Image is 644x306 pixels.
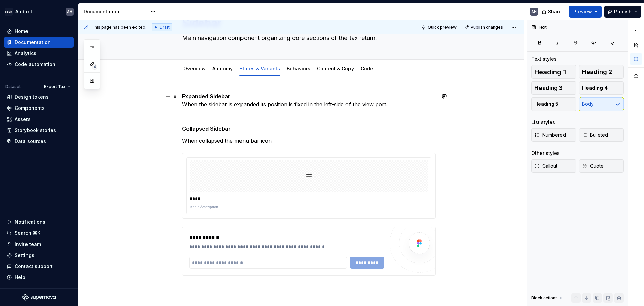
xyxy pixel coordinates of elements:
[4,228,74,238] button: Search ⌘K
[471,25,503,30] span: Publish changes
[15,39,51,46] div: Documentation
[419,23,460,32] button: Quick preview
[15,94,49,100] div: Design tokens
[531,293,564,303] div: Block actions
[15,116,31,123] div: Assets
[15,252,34,259] div: Settings
[361,65,373,71] a: Code
[15,50,36,57] div: Analytics
[182,92,436,108] p: When the sidebar is expanded its position is fixed in the left-side of the view port.
[92,64,97,70] span: 4
[534,101,558,107] span: Heading 5
[358,61,376,75] div: Code
[582,85,608,91] span: Heading 4
[15,105,45,112] div: Components
[534,163,557,169] span: Callout
[92,25,146,30] span: This page has been edited.
[4,26,74,37] a: Home
[4,250,74,261] a: Settings
[22,294,56,301] svg: Supernova Logo
[531,56,557,62] div: Text styles
[67,9,72,14] div: AH
[15,230,40,236] div: Search ⌘K
[531,9,537,14] div: AH
[15,263,53,270] div: Contact support
[4,272,74,283] button: Help
[5,8,13,16] img: 572984b3-56a8-419d-98bc-7b186c70b928.png
[569,6,602,18] button: Preview
[579,65,624,79] button: Heading 2
[428,25,457,30] span: Quick preview
[15,61,55,68] div: Code automation
[287,65,310,71] a: Behaviors
[582,69,612,75] span: Heading 2
[4,261,74,272] button: Contact support
[4,125,74,136] a: Storybook stories
[538,6,566,18] button: Share
[210,61,235,75] div: Anatomy
[531,150,560,157] div: Other styles
[314,61,357,75] div: Content & Copy
[212,65,233,71] a: Anatomy
[614,8,632,15] span: Publish
[4,37,74,48] a: Documentation
[531,128,576,142] button: Numbered
[181,61,208,75] div: Overview
[5,84,21,89] div: Dataset
[15,274,25,281] div: Help
[4,136,74,147] a: Data sources
[15,127,56,134] div: Storybook stories
[4,114,74,125] a: Assets
[531,97,576,111] button: Heading 5
[4,59,74,70] a: Code automation
[237,61,283,75] div: States & Variants
[462,23,506,32] button: Publish changes
[579,159,624,173] button: Quote
[44,84,65,89] span: Expert Tax
[582,132,608,138] span: Bulleted
[15,219,45,225] div: Notifications
[573,8,592,15] span: Preview
[181,33,434,43] textarea: Main navigation component organizing core sections of the tax return.
[41,82,74,91] button: Expert Tax
[579,128,624,142] button: Bulleted
[15,241,41,248] div: Invite team
[1,4,76,19] button: AndúrilAH
[534,69,566,75] span: Heading 1
[182,125,231,132] strong: Collapsed Sidebar
[284,61,313,75] div: Behaviors
[317,65,354,71] a: Content & Copy
[160,25,170,30] span: Draft
[534,132,566,138] span: Numbered
[239,65,280,71] a: States & Variants
[534,85,563,91] span: Heading 3
[182,137,436,145] p: When collapsed the menu bar icon
[183,65,206,71] a: Overview
[182,93,230,100] strong: Expanded Sidebar
[4,239,74,250] a: Invite team
[531,159,576,173] button: Callout
[4,48,74,59] a: Analytics
[531,65,576,79] button: Heading 1
[548,8,562,15] span: Share
[582,163,604,169] span: Quote
[531,81,576,95] button: Heading 3
[4,217,74,227] button: Notifications
[579,81,624,95] button: Heading 4
[4,92,74,102] a: Design tokens
[15,28,28,35] div: Home
[15,138,46,145] div: Data sources
[15,8,32,15] div: Andúril
[531,119,555,126] div: List styles
[4,103,74,114] a: Components
[84,8,147,15] div: Documentation
[604,6,641,18] button: Publish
